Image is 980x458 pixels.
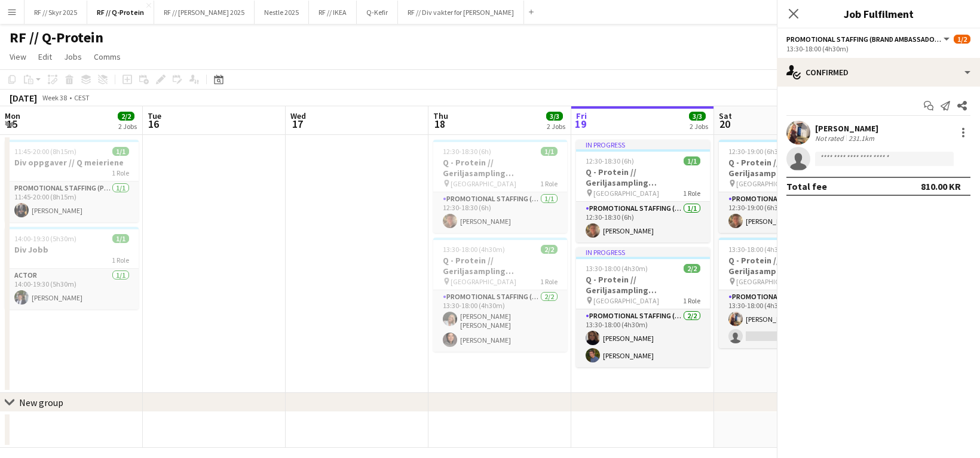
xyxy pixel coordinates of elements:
[5,140,139,222] app-job-card: 11:45-20:00 (8h15m)1/1Div oppgaver // Q meieriene1 RolePromotional Staffing (Promotional Staff)1/...
[431,117,448,131] span: 18
[547,122,565,131] div: 2 Jobs
[574,117,587,131] span: 19
[38,51,52,62] span: Edit
[118,112,134,121] span: 2/2
[719,238,853,348] app-job-card: 13:30-18:00 (4h30m)1/2Q - Protein // Geriljasampling [GEOGRAPHIC_DATA] [GEOGRAPHIC_DATA]1 RolePro...
[777,6,980,21] h3: Job Fulfilment
[94,51,121,62] span: Comms
[112,147,129,156] span: 1/1
[717,117,732,131] span: 20
[690,122,708,131] div: 2 Jobs
[14,147,76,156] span: 11:45-20:00 (8h15m)
[576,110,587,121] span: Fri
[5,157,139,168] h3: Div oppgaver // Q meieriene
[576,247,710,257] div: In progress
[719,255,853,276] h3: Q - Protein // Geriljasampling [GEOGRAPHIC_DATA]
[541,245,558,254] span: 2/2
[433,157,567,179] h3: Q - Protein // Geriljasampling [GEOGRAPHIC_DATA]
[433,110,448,121] span: Thu
[5,244,139,255] h3: Div Jobb
[289,117,306,131] span: 17
[719,157,853,179] h3: Q - Protein // Geriljasampling [GEOGRAPHIC_DATA]
[815,123,878,134] div: [PERSON_NAME]
[89,49,125,64] a: Comms
[786,35,942,44] span: Promotional Staffing (Brand Ambassadors)
[736,179,802,188] span: [GEOGRAPHIC_DATA]
[719,192,853,233] app-card-role: Promotional Staffing (Brand Ambassadors)1/112:30-19:00 (6h30m)[PERSON_NAME]
[786,44,970,53] div: 13:30-18:00 (4h30m)
[593,296,659,305] span: [GEOGRAPHIC_DATA]
[59,49,87,64] a: Jobs
[546,112,563,121] span: 3/3
[451,179,516,188] span: [GEOGRAPHIC_DATA]
[541,147,558,156] span: 1/1
[576,309,710,367] app-card-role: Promotional Staffing (Brand Ambassadors)2/213:30-18:00 (4h30m)[PERSON_NAME][PERSON_NAME]
[290,110,306,121] span: Wed
[398,1,524,24] button: RF // Div vakter for [PERSON_NAME]
[451,277,516,286] span: [GEOGRAPHIC_DATA]
[433,238,567,352] app-job-card: 13:30-18:00 (4h30m)2/2Q - Protein // Geriljasampling [GEOGRAPHIC_DATA] [GEOGRAPHIC_DATA]1 RolePro...
[728,147,791,156] span: 12:30-19:00 (6h30m)
[786,180,827,192] div: Total fee
[443,245,505,254] span: 13:30-18:00 (4h30m)
[846,134,877,143] div: 231.1km
[357,1,398,24] button: Q-Kefir
[24,1,87,24] button: RF // Skyr 2025
[719,290,853,348] app-card-role: Promotional Staffing (Brand Ambassadors)4A1/213:30-18:00 (4h30m)[PERSON_NAME]
[33,49,57,64] a: Edit
[5,110,20,121] span: Mon
[684,156,700,165] span: 1/1
[815,134,846,143] div: Not rated
[433,140,567,233] app-job-card: 12:30-18:30 (6h)1/1Q - Protein // Geriljasampling [GEOGRAPHIC_DATA] [GEOGRAPHIC_DATA]1 RolePromot...
[64,51,82,62] span: Jobs
[154,1,255,24] button: RF // [PERSON_NAME] 2025
[777,58,980,87] div: Confirmed
[112,168,129,177] span: 1 Role
[719,140,853,233] app-job-card: 12:30-19:00 (6h30m)1/1Q - Protein // Geriljasampling [GEOGRAPHIC_DATA] [GEOGRAPHIC_DATA]1 RolePro...
[689,112,706,121] span: 3/3
[683,189,700,198] span: 1 Role
[148,110,161,121] span: Tue
[576,140,710,242] app-job-card: In progress12:30-18:30 (6h)1/1Q - Protein // Geriljasampling [GEOGRAPHIC_DATA] [GEOGRAPHIC_DATA]1...
[576,167,710,188] h3: Q - Protein // Geriljasampling [GEOGRAPHIC_DATA]
[112,256,129,265] span: 1 Role
[10,29,103,47] h1: RF // Q-Protein
[954,35,970,44] span: 1/2
[10,92,37,104] div: [DATE]
[5,227,139,309] app-job-card: 14:00-19:30 (5h30m)1/1Div Jobb1 RoleActor1/114:00-19:30 (5h30m)[PERSON_NAME]
[719,110,732,121] span: Sat
[39,93,69,102] span: Week 38
[684,264,700,273] span: 2/2
[118,122,137,131] div: 2 Jobs
[921,180,961,192] div: 810.00 KR
[74,93,90,102] div: CEST
[586,156,634,165] span: 12:30-18:30 (6h)
[433,290,567,352] app-card-role: Promotional Staffing (Brand Ambassadors)2/213:30-18:00 (4h30m)[PERSON_NAME] [PERSON_NAME][PERSON_...
[309,1,357,24] button: RF // IKEA
[10,51,26,62] span: View
[576,202,710,242] app-card-role: Promotional Staffing (Brand Ambassadors)1/112:30-18:30 (6h)[PERSON_NAME]
[576,140,710,149] div: In progress
[576,247,710,367] app-job-card: In progress13:30-18:00 (4h30m)2/2Q - Protein // Geriljasampling [GEOGRAPHIC_DATA] [GEOGRAPHIC_DAT...
[5,49,31,64] a: View
[146,117,161,131] span: 16
[786,35,951,44] button: Promotional Staffing (Brand Ambassadors)
[433,192,567,233] app-card-role: Promotional Staffing (Brand Ambassadors)1/112:30-18:30 (6h)[PERSON_NAME]
[736,277,802,286] span: [GEOGRAPHIC_DATA]
[255,1,309,24] button: Nestle 2025
[5,269,139,309] app-card-role: Actor1/114:00-19:30 (5h30m)[PERSON_NAME]
[5,182,139,222] app-card-role: Promotional Staffing (Promotional Staff)1/111:45-20:00 (8h15m)[PERSON_NAME]
[112,234,129,243] span: 1/1
[586,264,648,273] span: 13:30-18:00 (4h30m)
[14,234,76,243] span: 14:00-19:30 (5h30m)
[87,1,154,24] button: RF // Q-Protein
[576,274,710,296] h3: Q - Protein // Geriljasampling [GEOGRAPHIC_DATA]
[683,296,700,305] span: 1 Role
